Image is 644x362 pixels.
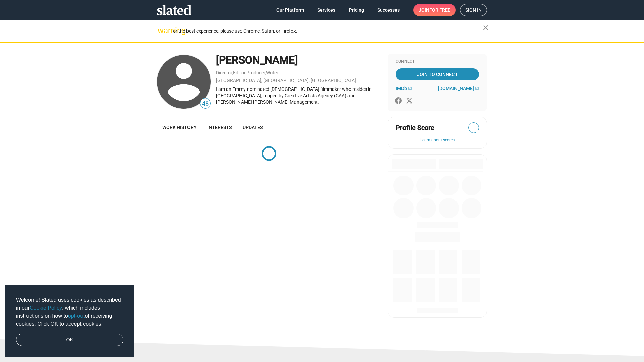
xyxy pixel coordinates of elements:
a: dismiss cookie message [16,334,123,346]
mat-icon: open_in_new [408,86,412,90]
a: Joinfor free [413,4,456,16]
a: opt-out [68,313,85,319]
span: 48 [200,99,210,108]
span: [DOMAIN_NAME] [438,86,474,91]
span: for free [429,4,450,16]
mat-icon: close [482,24,490,32]
a: Writer [266,70,278,75]
div: For the best experience, please use Chrome, Safari, or Firefox. [170,26,483,36]
span: IMDb [396,86,407,91]
span: Our Platform [276,4,304,16]
span: , [246,71,246,75]
div: Connect [396,59,479,64]
span: Sign in [465,4,482,16]
a: Sign in [460,4,487,16]
a: Successes [372,4,405,16]
span: Join To Connect [397,68,478,80]
a: Pricing [343,4,369,16]
span: Join [419,4,450,16]
span: Pricing [349,4,364,16]
span: Profile Score [396,123,434,132]
mat-icon: open_in_new [475,86,479,90]
a: Our Platform [271,4,309,16]
span: Welcome! Slated uses cookies as described in our , which includes instructions on how to of recei... [16,296,123,328]
span: , [265,71,266,75]
a: Cookie Policy [30,305,62,311]
a: Updates [237,119,268,135]
a: Director [216,70,232,75]
a: Work history [157,119,202,135]
span: Interests [207,125,232,130]
span: Updates [243,125,263,130]
a: IMDb [396,86,412,91]
a: [GEOGRAPHIC_DATA], [GEOGRAPHIC_DATA], [GEOGRAPHIC_DATA] [216,78,356,83]
div: cookieconsent [5,285,134,357]
span: , [232,71,233,75]
span: — [469,124,479,132]
div: [PERSON_NAME] [216,53,381,67]
a: Join To Connect [396,68,479,80]
mat-icon: warning [158,26,166,35]
a: [DOMAIN_NAME] [438,86,479,91]
a: Interests [202,119,237,135]
span: Successes [377,4,400,16]
div: I am an Emmy-nominated [DEMOGRAPHIC_DATA] filmmaker who resides in [GEOGRAPHIC_DATA], repped by C... [216,86,381,105]
a: Producer [246,70,265,75]
a: Editor [233,70,246,75]
button: Learn about scores [396,138,479,143]
a: Services [312,4,341,16]
span: Work history [162,125,197,130]
span: Services [317,4,335,16]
